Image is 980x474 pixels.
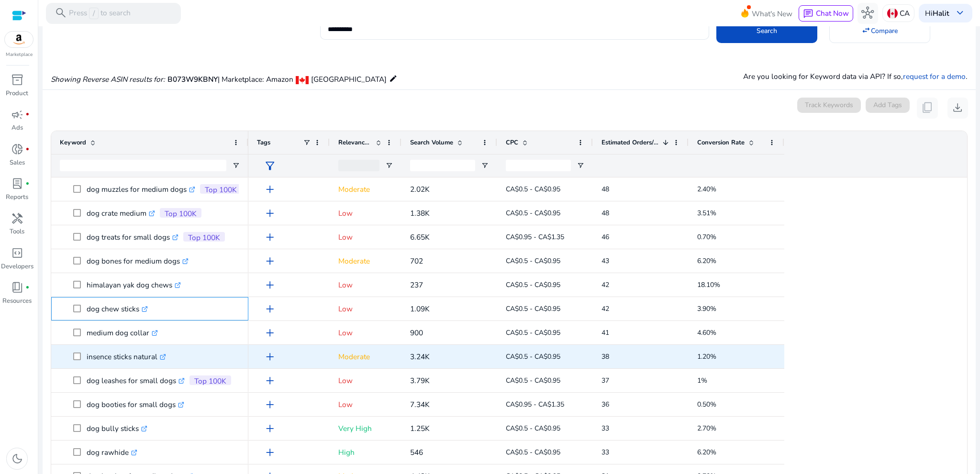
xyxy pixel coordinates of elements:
p: dog booties for small dogs [87,395,184,414]
p: High [338,442,393,462]
span: CA$0.5 - CA$0.95 [506,185,560,194]
span: 0.70% [697,232,716,242]
span: 42 [601,304,609,313]
span: Search Volume [410,138,453,147]
span: 1.38K [410,208,430,218]
span: add [264,375,276,387]
button: Open Filter Menu [481,162,489,169]
a: request for a demo [903,71,966,81]
span: 6.20% [697,448,716,457]
span: add [264,446,276,459]
span: 237 [410,280,423,290]
input: Search Volume Filter Input [410,160,475,171]
span: 36 [601,400,609,409]
span: CA$0.5 - CA$0.95 [506,209,560,218]
p: Low [338,275,393,295]
p: Low [338,323,393,342]
p: Product [6,89,28,99]
span: 2.02K [410,184,430,194]
span: 702 [410,256,423,266]
span: add [264,422,276,435]
span: 43 [601,256,609,265]
span: What's New [752,5,792,22]
span: dark_mode [11,452,23,465]
p: Low [338,395,393,414]
span: add [264,279,276,291]
p: Top 100K [165,208,197,220]
span: 6.20% [697,256,716,265]
span: 42 [601,280,609,289]
span: keyboard_arrow_down [954,7,966,19]
i: Showing Reverse ASIN results for: [51,74,165,84]
span: CA$0.5 - CA$0.95 [506,448,560,457]
span: fiber_manual_record [25,286,30,290]
span: Tags [257,138,270,147]
p: Low [338,203,393,223]
span: 1.25K [410,423,430,433]
span: | Marketplace: Amazon [218,74,293,84]
span: [GEOGRAPHIC_DATA] [311,74,387,84]
span: handyman [11,212,23,225]
p: insence sticks natural [87,347,166,366]
span: add [264,183,276,196]
input: Keyword Filter Input [60,160,226,171]
img: ca.svg [887,8,898,19]
span: 3.51% [697,209,716,218]
span: add [264,231,276,243]
span: CA$0.5 - CA$0.95 [506,256,560,265]
button: Open Filter Menu [577,162,584,169]
span: CA$0.5 - CA$0.95 [506,304,560,313]
span: CA$0.5 - CA$0.95 [506,352,560,361]
span: 18.10% [697,280,720,289]
mat-icon: edit [389,72,398,85]
span: / [89,8,98,19]
span: add [264,327,276,339]
span: chat [803,9,813,19]
span: Estimated Orders/Month [601,138,659,147]
span: hub [861,7,874,19]
span: 4.60% [697,328,716,337]
span: 48 [601,209,609,218]
p: Resources [2,297,32,306]
p: dog chew sticks [87,299,148,319]
span: 7.34K [410,399,430,409]
span: fiber_manual_record [25,112,30,117]
span: CPC [506,138,518,147]
button: hub [857,3,879,24]
span: Conversion Rate [697,138,745,147]
p: dog muzzles for medium dogs [87,179,195,199]
p: Moderate [338,251,393,271]
span: 546 [410,447,423,457]
span: 3.90% [697,304,716,313]
p: dog bones for medium dogs [87,251,189,271]
span: 1% [697,376,707,385]
p: dog crate medium [87,203,155,223]
span: 3.79K [410,375,430,386]
p: Marketplace [6,51,33,58]
p: Tools [10,227,24,237]
span: donut_small [11,143,23,155]
span: Keyword [60,138,86,147]
span: lab_profile [11,177,23,190]
span: CA$0.5 - CA$0.95 [506,376,560,385]
span: CA$0.95 - CA$1.35 [506,400,564,409]
span: 37 [601,376,609,385]
span: Relevance Score [338,138,372,147]
span: add [264,351,276,363]
span: CA$0.95 - CA$1.35 [506,232,564,242]
span: 3.24K [410,352,430,362]
span: 1.20% [697,352,716,361]
p: Press to search [69,8,131,19]
p: CA [900,5,910,22]
span: search [55,7,67,19]
span: B073W9KBNY [167,74,218,84]
p: Hi [925,10,949,17]
button: Open Filter Menu [232,162,240,169]
span: add [264,303,276,315]
span: add [264,398,276,411]
p: Developers [1,262,33,272]
button: Search [716,19,817,43]
button: Compare [829,19,930,43]
span: book_4 [11,281,23,294]
span: filter_alt [264,160,276,172]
